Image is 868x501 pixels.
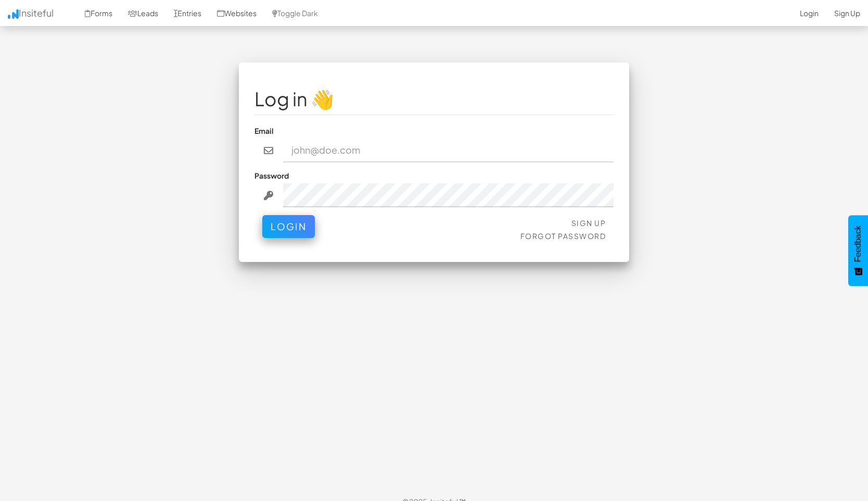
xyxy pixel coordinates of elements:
[254,170,289,181] label: Password
[254,89,614,109] h1: Log in 👋
[262,215,315,238] button: Login
[283,139,614,162] input: john@doe.com
[520,231,606,241] a: Forgot Password
[571,218,606,228] a: Sign Up
[8,9,19,19] img: icon.png
[848,215,868,286] button: Feedback - Show survey
[853,226,863,262] span: Feedback
[254,126,274,136] label: Email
